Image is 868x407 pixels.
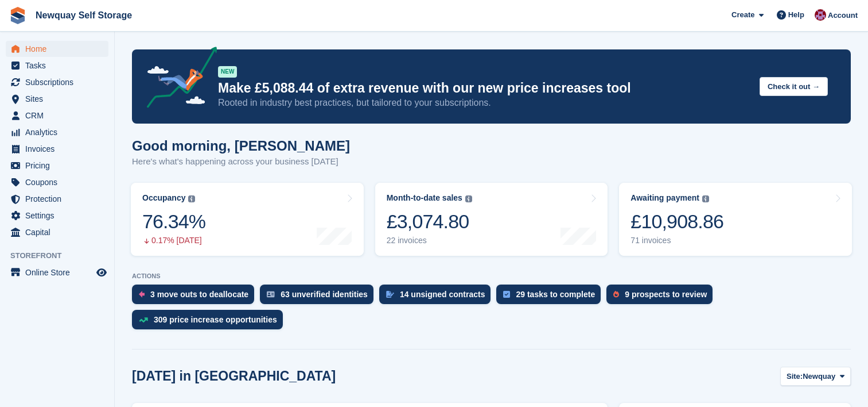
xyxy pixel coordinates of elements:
[828,10,858,21] span: Account
[6,124,108,140] a: menu
[465,195,472,202] img: icon-info-grey-7440780725fd019a000dd9b08b2336e03edf1995a4989e88bcd33f0948082b44.svg
[6,174,108,190] a: menu
[387,236,472,245] div: 22 invoices
[132,155,350,168] p: Here's what's happening across your business [DATE]
[25,57,94,74] span: Tasks
[267,291,275,298] img: verify_identity-adf6edd0f0f0b5bbfe63781bf79b02c33cf7c696d77639b501bdc392416b5a36.svg
[260,285,379,310] a: 63 unverified identities
[6,74,108,90] a: menu
[606,285,718,310] a: 9 prospects to review
[142,236,205,245] div: 0.17% [DATE]
[10,250,114,262] span: Storefront
[613,291,619,298] img: prospect-51fa495bee0391a8d652442698ab0144808aea92771e9ea1ae160a38d050c398.svg
[6,208,108,224] a: menu
[386,291,394,298] img: contract_signature_icon-13c848040528278c33f63329250d36e43548de30e8caae1d1a13099fd9432cc5.svg
[31,6,137,25] a: Newquay Self Storage
[281,290,368,299] div: 63 unverified identities
[630,210,723,233] div: £10,908.86
[780,367,851,386] button: Site: Newquay
[139,317,148,322] img: price_increase_opportunities-93ffe204e8149a01c8c9dc8f82e8f89637d9d84a8eef4429ea346261dce0b2c0.svg
[218,80,750,97] p: Make £5,088.44 of extra revenue with our new price increases tool
[6,41,108,57] a: menu
[516,290,595,299] div: 29 tasks to complete
[630,193,699,203] div: Awaiting payment
[788,9,804,21] span: Help
[188,195,195,202] img: icon-info-grey-7440780725fd019a000dd9b08b2336e03edf1995a4989e88bcd33f0948082b44.svg
[25,141,94,157] span: Invoices
[787,371,803,382] span: Site:
[25,74,94,90] span: Subscriptions
[150,290,248,299] div: 3 move outs to deallocate
[132,272,851,280] p: ACTIONS
[25,224,94,240] span: Capital
[731,9,754,21] span: Create
[375,183,608,256] a: Month-to-date sales £3,074.80 22 invoices
[6,158,108,174] a: menu
[760,77,828,96] button: Check it out →
[25,174,94,190] span: Coupons
[25,41,94,57] span: Home
[132,285,260,310] a: 3 move outs to deallocate
[9,7,26,24] img: stora-icon-8386f47178a22dfd0bd8f6a31ec36ba5ce8667c1dd55bd0f319d3a0aa187defe.svg
[619,183,852,256] a: Awaiting payment £10,908.86 71 invoices
[625,290,707,299] div: 9 prospects to review
[137,47,217,112] img: price-adjustments-announcement-icon-8257ccfd72463d97f412b2fc003d46551f7dbcb40ab6d574587a9cd5c0d94...
[503,291,510,298] img: task-75834270c22a3079a89374b754ae025e5fb1db73e45f91037f5363f120a921f8.svg
[25,91,94,107] span: Sites
[387,210,472,233] div: £3,074.80
[25,107,94,124] span: CRM
[803,371,835,382] span: Newquay
[6,224,108,240] a: menu
[154,315,277,324] div: 309 price increase opportunities
[132,138,350,153] h1: Good morning, [PERSON_NAME]
[25,191,94,207] span: Protection
[496,285,606,310] a: 29 tasks to complete
[6,57,108,74] a: menu
[815,9,826,21] img: Paul Upson
[131,183,364,256] a: Occupancy 76.34% 0.17% [DATE]
[218,66,237,78] div: NEW
[25,124,94,140] span: Analytics
[400,290,485,299] div: 14 unsigned contracts
[702,195,709,202] img: icon-info-grey-7440780725fd019a000dd9b08b2336e03edf1995a4989e88bcd33f0948082b44.svg
[6,264,108,281] a: menu
[6,91,108,107] a: menu
[6,141,108,157] a: menu
[95,266,108,279] a: Preview store
[142,210,205,233] div: 76.34%
[25,158,94,174] span: Pricing
[6,191,108,207] a: menu
[25,264,94,281] span: Online Store
[132,310,289,335] a: 309 price increase opportunities
[630,236,723,245] div: 71 invoices
[139,291,145,298] img: move_outs_to_deallocate_icon-f764333ba52eb49d3ac5e1228854f67142a1ed5810a6f6cc68b1a99e826820c5.svg
[6,107,108,124] a: menu
[142,193,185,203] div: Occupancy
[218,97,750,109] p: Rooted in industry best practices, but tailored to your subscriptions.
[132,368,336,384] h2: [DATE] in [GEOGRAPHIC_DATA]
[25,208,94,224] span: Settings
[387,193,462,203] div: Month-to-date sales
[379,285,497,310] a: 14 unsigned contracts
